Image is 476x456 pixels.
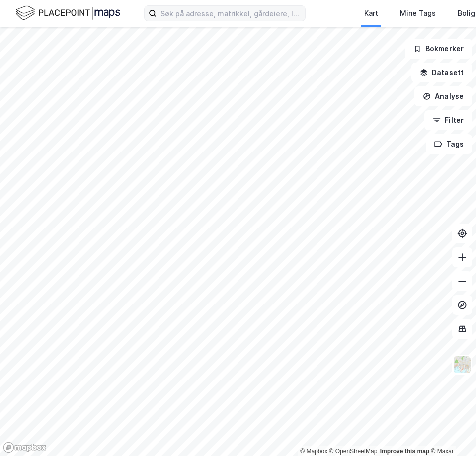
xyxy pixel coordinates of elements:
iframe: Chat Widget [426,408,476,456]
img: logo.f888ab2527a4732fd821a326f86c7f29.svg [16,4,120,22]
div: Kart [364,7,378,19]
div: Bolig [458,7,475,19]
div: Mine Tags [400,7,436,19]
input: Søk på adresse, matrikkel, gårdeiere, leietakere eller personer [157,6,305,21]
div: Kontrollprogram for chat [426,408,476,456]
